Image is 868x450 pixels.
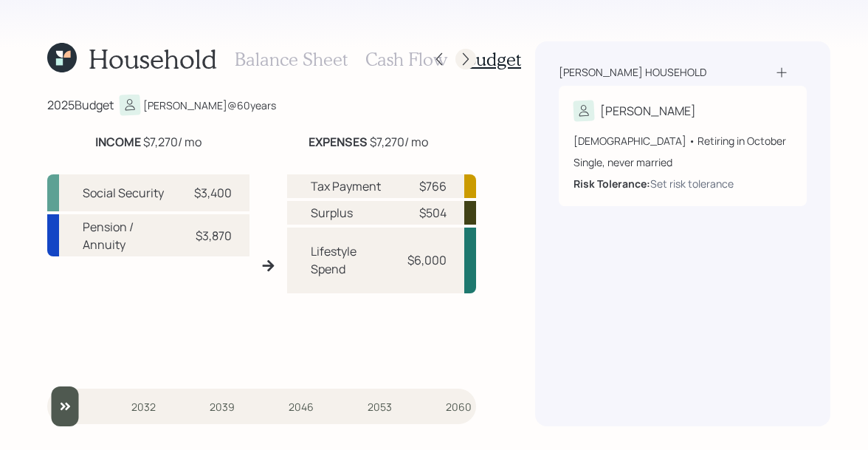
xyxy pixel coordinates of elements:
[196,227,232,245] div: $3,870
[419,177,447,195] div: $766
[47,96,114,114] div: 2025 Budget
[419,204,447,222] div: $504
[365,49,447,70] h3: Cash Flow
[83,218,176,253] div: Pension / Annuity
[311,177,381,195] div: Tax Payment
[559,65,706,80] div: [PERSON_NAME] household
[311,204,353,222] div: Surplus
[309,134,368,150] b: EXPENSES
[95,133,201,151] div: $7,270 / mo
[573,133,792,149] div: [DEMOGRAPHIC_DATA] • Retiring in October
[83,184,164,202] div: Social Security
[600,102,696,120] div: [PERSON_NAME]
[650,176,734,191] div: Set risk tolerance
[465,49,521,70] h3: Budget
[311,242,390,278] div: Lifestyle Spend
[194,184,232,202] div: $3,400
[235,49,348,70] h3: Balance Sheet
[95,134,141,150] b: INCOME
[407,251,447,269] div: $6,000
[89,43,217,75] h1: Household
[573,154,792,170] div: Single, never married
[573,177,650,191] b: Risk Tolerance:
[309,133,428,151] div: $7,270 / mo
[143,98,276,113] div: [PERSON_NAME] @ 60 years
